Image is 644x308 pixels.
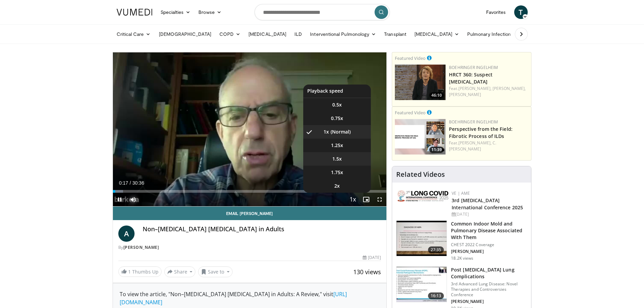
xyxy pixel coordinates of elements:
[452,211,526,217] div: [DATE]
[451,281,527,298] p: 3rd Advanced Lung Disease: Novel Therapies and Controversies Conference
[118,244,381,251] div: By
[395,110,426,116] small: Featured Video
[215,27,244,41] a: COPD
[451,266,527,280] h3: Post [MEDICAL_DATA] Lung Complications
[482,5,510,19] a: Favorites
[449,65,498,70] a: Boehringer Ingelheim
[255,4,390,20] input: Search topics, interventions
[359,193,373,206] button: Enable picture-in-picture mode
[449,140,496,152] a: C. [PERSON_NAME]
[451,299,527,304] p: [PERSON_NAME]
[113,207,387,220] a: Email [PERSON_NAME]
[452,197,523,211] a: 3rd [MEDICAL_DATA] International Conference 2025
[451,249,527,254] p: [PERSON_NAME]
[395,119,446,155] a: 11:39
[451,220,527,241] h3: Common Indoor Mold and Pulmonary Disease Associated With Them
[244,27,290,41] a: [MEDICAL_DATA]
[395,119,446,155] img: 0d260a3c-dea8-4d46-9ffd-2859801fb613.png.150x105_q85_crop-smart_upscale.png
[449,119,498,125] a: Boehringer Ingelheim
[395,65,446,100] img: 8340d56b-4f12-40ce-8f6a-f3da72802623.png.150x105_q85_crop-smart_upscale.png
[123,244,159,250] a: [PERSON_NAME]
[380,27,410,41] a: Transplant
[452,190,470,196] a: VE | AME
[290,27,306,41] a: ILD
[198,266,233,277] button: Save to
[306,27,380,41] a: Interventional Pulmonology
[395,55,426,61] small: Featured Video
[449,140,528,152] div: Feat.
[451,242,527,247] p: CHEST 2022 Coverage
[118,266,162,277] a: 1 Thumbs Up
[449,126,512,139] a: Perspective from the Field: Fibrotic Process of ILDs
[126,193,140,206] button: Mute
[331,142,343,149] span: 1.25x
[514,5,528,19] a: T
[396,170,445,179] h4: Related Videos
[449,86,528,98] div: Feat.
[458,140,492,146] a: [PERSON_NAME],
[428,292,444,299] span: 16:13
[346,193,359,206] button: Playback Rate
[410,27,463,41] a: [MEDICAL_DATA]
[332,101,342,108] span: 0.5x
[117,9,152,16] img: VuMedi Logo
[493,86,526,91] a: [PERSON_NAME],
[396,220,527,261] a: 27:35 Common Indoor Mold and Pulmonary Disease Associated With Them CHEST 2022 Coverage [PERSON_N...
[397,267,447,302] img: 667297da-f7fe-4586-84bf-5aeb1aa9adcb.150x105_q85_crop-smart_upscale.jpg
[194,5,225,19] a: Browse
[395,65,446,100] a: 46:10
[428,246,444,253] span: 27:35
[113,190,387,193] div: Progress Bar
[449,92,481,97] a: [PERSON_NAME]
[113,27,155,41] a: Critical Care
[397,221,447,256] img: 7e353de0-d5d2-4f37-a0ac-0ef5f1a491ce.150x105_q85_crop-smart_upscale.jpg
[331,169,343,176] span: 1.75x
[132,180,144,186] span: 30:36
[119,180,128,186] span: 0:17
[451,256,473,261] p: 18.2K views
[334,183,340,189] span: 2x
[120,290,347,306] a: [URL][DOMAIN_NAME]
[332,156,342,162] span: 1.5x
[143,226,381,233] h4: Non–[MEDICAL_DATA] [MEDICAL_DATA] in Adults
[113,52,387,207] video-js: Video Player
[128,268,131,275] span: 1
[458,86,492,91] a: [PERSON_NAME],
[118,226,135,242] a: A
[155,27,215,41] a: [DEMOGRAPHIC_DATA]
[429,147,444,153] span: 11:39
[331,115,343,122] span: 0.75x
[463,27,522,41] a: Pulmonary Infection
[120,290,380,306] div: To view the article, "Non–[MEDICAL_DATA] [MEDICAL_DATA] in Adults: A Review," visit
[130,180,131,186] span: /
[164,266,196,277] button: Share
[398,190,448,202] img: a2792a71-925c-4fc2-b8ef-8d1b21aec2f7.png.150x105_q85_autocrop_double_scale_upscale_version-0.2.jpg
[373,193,386,206] button: Fullscreen
[324,128,329,135] span: 1x
[429,92,444,98] span: 46:10
[113,193,126,206] button: Pause
[449,71,493,85] a: HRCT 360: Suspect [MEDICAL_DATA]
[363,255,381,261] div: [DATE]
[353,268,381,276] span: 130 views
[157,5,195,19] a: Specialties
